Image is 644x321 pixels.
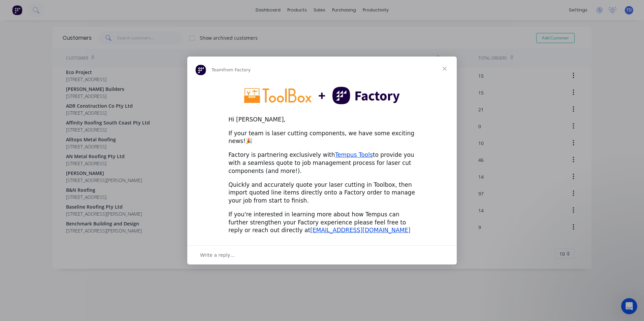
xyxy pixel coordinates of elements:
a: [EMAIL_ADDRESS][DOMAIN_NAME] [310,227,410,234]
div: If your team is laser cutting components, we have some exciting news!🎉 [228,130,416,146]
span: from Factory [223,67,251,72]
div: Factory is partnering exclusively with to provide you with a seamless quote to job management pro... [228,151,416,175]
a: Tempus Tools [335,151,373,158]
div: Quickly and accurately quote your laser cutting in Toolbox, then import quoted line items directl... [228,181,416,205]
img: Profile image for Team [195,65,206,75]
div: Open conversation and reply [187,245,457,264]
div: Hi [PERSON_NAME], [228,116,416,124]
span: Team [212,67,223,72]
span: Close [432,57,457,81]
div: If you're interested in learning more about how Tempus can further strengthen your Factory experi... [228,211,416,235]
span: Write a reply… [200,251,235,259]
